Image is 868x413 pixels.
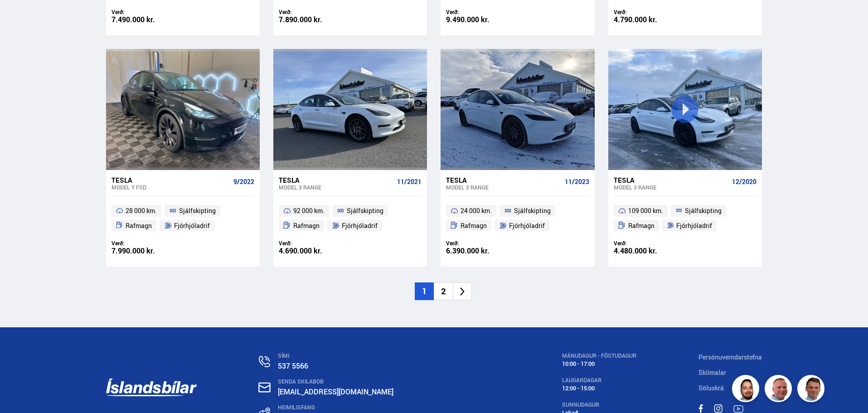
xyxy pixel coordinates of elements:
span: Rafmagn [293,220,320,231]
span: 9/2022 [233,178,254,185]
img: nHj8e-n-aHgjukTg.svg [258,382,271,393]
div: SENDA SKILABOÐ [278,379,499,385]
img: nhp88E3Fdnt1Opn2.png [733,376,761,403]
button: Opna LiveChat spjallviðmót [7,4,34,31]
img: FbJEzSuNWCJXmdc-.webp [799,376,826,403]
span: Sjálfskipting [514,205,551,216]
span: 24 000 km. [461,205,492,216]
div: Verð: [614,9,685,15]
div: Model 3 RANGE [446,184,561,190]
span: 28 000 km. [126,205,157,216]
a: Skilmalar [698,368,726,377]
div: Verð: [614,240,685,247]
a: Persónuverndarstefna [698,353,762,361]
span: Rafmagn [461,220,487,231]
a: Tesla Model 3 RANGE 11/2023 24 000 km. Sjálfskipting Rafmagn Fjórhjóladrif Verð: 6.390.000 kr. [441,170,594,267]
div: Tesla [279,176,393,184]
div: 12:00 - 15:00 [562,385,636,392]
div: Verð: [279,240,350,247]
li: 1 [415,282,434,300]
div: Verð: [446,240,518,247]
span: Sjálfskipting [179,205,216,216]
span: Rafmagn [126,220,152,231]
span: 109 000 km. [628,205,663,216]
div: MÁNUDAGUR - FÖSTUDAGUR [562,353,636,359]
span: Fjórhjóladrif [174,220,210,231]
span: 11/2023 [565,178,589,185]
div: Tesla [614,176,728,184]
div: LAUGARDAGAR [562,377,636,384]
div: 7.990.000 kr. [112,247,183,255]
a: [EMAIL_ADDRESS][DOMAIN_NAME] [278,387,393,397]
div: Model Y FSD [112,184,230,190]
div: Tesla [112,176,230,184]
div: SUNNUDAGUR [562,402,636,408]
a: Tesla Model Y FSD 9/2022 28 000 km. Sjálfskipting Rafmagn Fjórhjóladrif Verð: 7.990.000 kr. [106,170,260,267]
div: 9.490.000 kr. [446,16,518,24]
div: Tesla [446,176,561,184]
div: Verð: [446,9,518,15]
div: Model 3 RANGE [279,184,393,190]
span: Fjórhjóladrif [509,220,545,231]
div: Verð: [112,240,183,247]
a: Söluskrá [698,384,724,392]
img: n0V2lOsqF3l1V2iz.svg [259,356,270,367]
div: 7.890.000 kr. [279,16,350,24]
span: 12/2020 [732,178,756,185]
img: siFngHWaQ9KaOqBr.png [766,376,793,403]
div: 7.490.000 kr. [112,16,183,24]
div: SÍMI [278,353,499,359]
div: 4.480.000 kr. [614,247,685,255]
div: 10:00 - 17:00 [562,360,636,367]
div: Verð: [112,9,183,15]
div: HEIMILISFANG [278,404,499,411]
div: 4.690.000 kr. [279,247,350,255]
span: 11/2021 [397,178,422,185]
div: 4.790.000 kr. [614,16,685,24]
span: Sjálfskipting [347,205,383,216]
a: Tesla Model 3 RANGE 11/2021 92 000 km. Sjálfskipting Rafmagn Fjórhjóladrif Verð: 4.690.000 kr. [273,170,427,267]
span: 92 000 km. [293,205,325,216]
li: 2 [434,282,453,300]
div: Verð: [279,9,350,15]
span: Sjálfskipting [685,205,722,216]
span: Rafmagn [628,220,655,231]
span: Fjórhjóladrif [676,220,712,231]
a: Tesla Model 3 RANGE 12/2020 109 000 km. Sjálfskipting Rafmagn Fjórhjóladrif Verð: 4.480.000 kr. [608,170,762,267]
span: Fjórhjóladrif [342,220,378,231]
div: 6.390.000 kr. [446,247,518,255]
div: Model 3 RANGE [614,184,728,190]
a: 537 5566 [278,361,308,371]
